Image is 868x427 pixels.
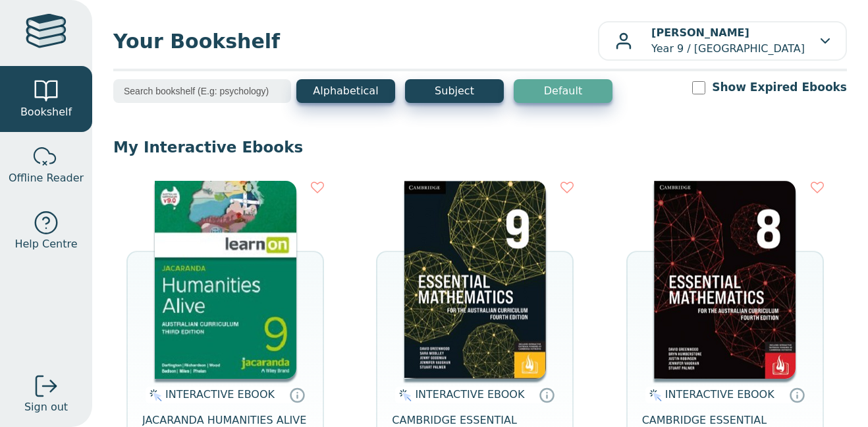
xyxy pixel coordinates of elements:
[113,137,847,157] p: My Interactive Ebooks
[9,170,84,186] span: Offline Reader
[665,388,774,401] span: INTERACTIVE EBOOK
[395,387,412,403] img: interactive.svg
[14,236,77,252] span: Help Centre
[296,79,395,103] button: Alphabetical
[24,399,68,415] span: Sign out
[645,387,662,403] img: interactive.svg
[20,104,72,120] span: Bookshelf
[405,79,504,103] button: Subject
[155,181,296,379] img: 3452a43b-406f-45eb-b597-a49fc8d37c37.jpg
[113,26,598,56] span: Your Bookshelf
[789,387,805,403] a: Interactive eBooks are accessed online via the publisher’s portal. They contain interactive resou...
[289,387,305,403] a: Interactive eBooks are accessed online via the publisher’s portal. They contain interactive resou...
[514,79,612,103] button: Default
[651,26,749,39] b: [PERSON_NAME]
[651,25,805,57] p: Year 9 / [GEOGRAPHIC_DATA]
[415,388,524,401] span: INTERACTIVE EBOOK
[404,181,546,379] img: d42d8904-00b0-4b86-b4f6-b04b4d561ff3.png
[113,79,291,103] input: Search bookshelf (E.g: psychology)
[712,79,847,96] label: Show Expired Ebooks
[146,387,162,403] img: interactive.svg
[598,21,847,61] button: [PERSON_NAME]Year 9 / [GEOGRAPHIC_DATA]
[654,181,796,379] img: 1c0a7dbb-72d2-49ef-85fe-fb0d43af0016.png
[165,388,275,401] span: INTERACTIVE EBOOK
[539,387,555,403] a: Interactive eBooks are accessed online via the publisher’s portal. They contain interactive resou...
